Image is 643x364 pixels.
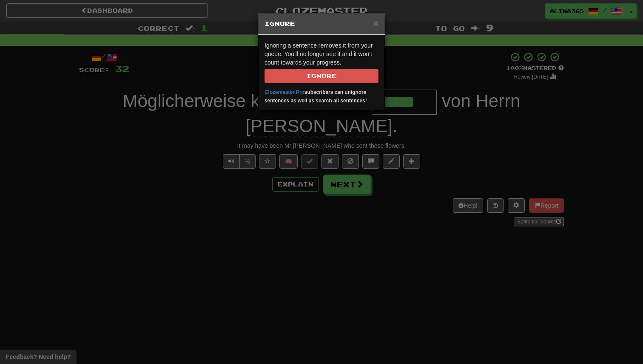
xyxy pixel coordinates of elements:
button: Close [373,19,378,28]
p: Ignoring a sentence removes it from your queue. You'll no longer see it and it won't count toward... [265,41,378,83]
a: Clozemaster Pro [265,89,304,95]
strong: subscribers can unignore sentences as well as search all sentences! [265,89,367,104]
h5: Ignore [265,20,378,28]
button: Ignore [265,69,378,83]
span: × [373,18,378,28]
